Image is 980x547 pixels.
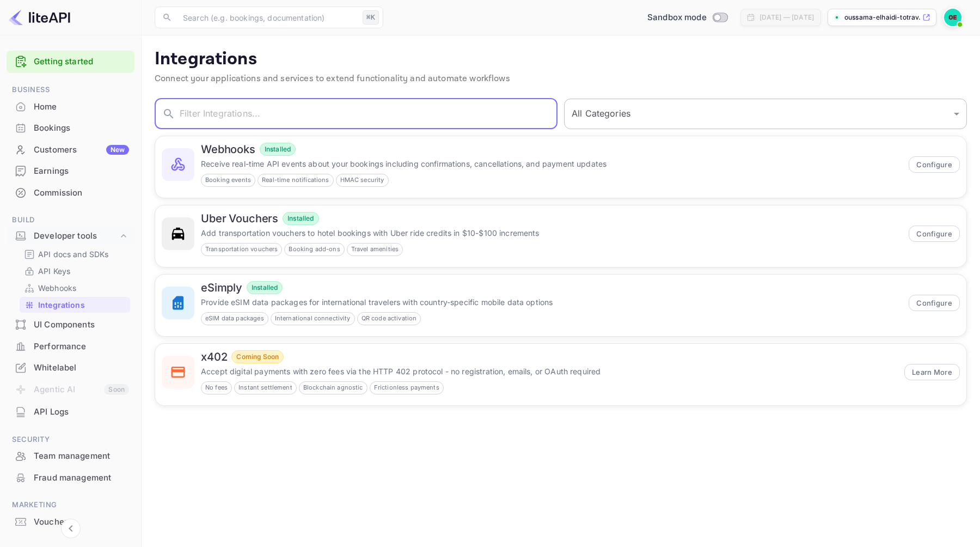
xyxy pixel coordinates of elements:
span: HMAC security [336,175,388,185]
div: Bookings [34,122,129,135]
button: Configure [909,295,960,311]
div: Team management [34,450,129,463]
div: API docs and SDKs [20,246,130,262]
p: Webhooks [38,282,76,294]
span: Frictionless payments [370,383,443,392]
div: Earnings [34,165,129,178]
div: API Logs [7,402,134,423]
a: Webhooks [24,282,126,294]
button: Configure [909,226,960,242]
span: Business [7,84,134,96]
p: API Keys [38,265,70,277]
span: Sandbox mode [647,11,707,24]
span: QR code activation [358,314,421,323]
div: Webhooks [20,280,130,296]
a: Team management [7,446,134,466]
span: Instant settlement [235,383,296,392]
span: eSIM data packages [201,314,268,323]
button: Configure [909,156,960,173]
div: Home [7,96,134,118]
div: Earnings [7,161,134,182]
input: Search (e.g. bookings, documentation) [176,7,358,28]
div: Performance [7,336,134,357]
p: Connect your applications and services to extend functionality and automate workflows [155,72,967,86]
div: Customers [34,144,129,156]
h6: x402 [201,350,227,363]
button: Collapse navigation [61,519,81,538]
span: International connectivity [271,314,354,323]
span: Booking events [201,175,255,185]
span: Blockchain agnostic [299,383,367,392]
div: [DATE] — [DATE] [759,13,814,22]
div: Getting started [7,51,134,73]
a: Earnings [7,161,134,181]
a: Commission [7,183,134,203]
div: Fraud management [34,472,129,484]
span: Transportation vouchers [201,245,281,254]
a: UI Components [7,314,134,335]
div: UI Components [34,319,129,331]
div: Fraud management [7,467,134,489]
span: Installed [247,283,282,293]
a: CustomersNew [7,139,134,160]
div: Whitelabel [34,362,129,374]
button: Learn More [904,364,960,380]
div: ⌘K [363,10,379,25]
div: Vouchers [7,512,134,533]
span: Coming Soon [232,352,283,362]
span: Travel amenities [347,245,402,254]
img: LiteAPI logo [9,9,70,26]
p: Integrations [38,299,85,311]
a: API docs and SDKs [24,248,126,260]
div: CustomersNew [7,139,134,161]
p: oussama-elhaidi-totrav... [844,13,920,22]
img: oussama elhaidi [944,9,961,26]
div: Whitelabel [7,357,134,379]
div: Performance [34,341,129,353]
div: Bookings [7,118,134,139]
p: Accept digital payments with zero fees via the HTTP 402 protocol - no registration, emails, or OA... [201,366,898,377]
span: Real-time notifications [258,175,333,185]
div: UI Components [7,314,134,336]
div: API Logs [34,406,129,418]
div: Team management [7,446,134,467]
h6: Webhooks [201,143,255,156]
span: Installed [260,144,295,154]
a: Vouchers [7,512,134,532]
div: API Keys [20,263,130,279]
span: Security [7,434,134,446]
a: Home [7,96,134,117]
a: Getting started [34,56,129,68]
div: Developer tools [7,227,134,246]
a: Integrations [24,299,126,311]
span: No fees [201,383,231,392]
div: Commission [7,183,134,204]
p: Integrations [155,48,967,70]
h6: eSimply [201,281,242,294]
input: Filter Integrations... [180,99,558,129]
span: Installed [283,214,318,223]
h6: Uber Vouchers [201,212,278,225]
p: Add transportation vouchers to hotel bookings with Uber ride credits in $10-$100 increments [201,227,902,239]
span: Marketing [7,499,134,511]
span: Build [7,214,134,226]
a: Fraud management [7,467,134,488]
a: Whitelabel [7,357,134,378]
p: API docs and SDKs [38,248,109,260]
div: Vouchers [34,516,129,528]
div: Integrations [20,297,130,313]
div: Commission [34,187,129,199]
div: Developer tools [34,230,118,242]
p: Provide eSIM data packages for international travelers with country-specific mobile data options [201,296,902,308]
a: API Logs [7,402,134,422]
a: Bookings [7,118,134,138]
a: Performance [7,336,134,356]
div: Home [34,101,129,113]
div: Switch to Production mode [643,11,732,24]
p: Receive real-time API events about your bookings including confirmations, cancellations, and paym... [201,158,902,169]
div: New [106,145,129,155]
a: API Keys [24,265,126,277]
span: Booking add-ons [285,245,344,254]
